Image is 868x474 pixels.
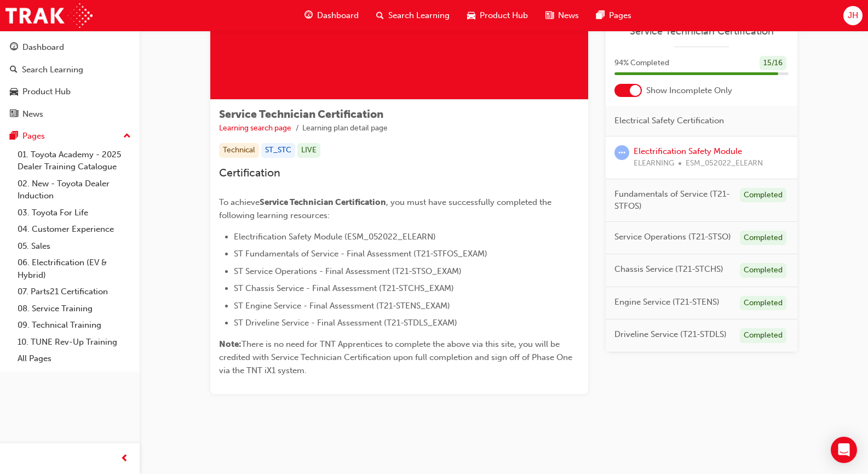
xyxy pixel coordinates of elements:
a: news-iconNews [537,4,588,27]
a: 10. TUNE Rev-Up Training [13,334,135,351]
span: News [558,9,579,22]
span: ESM_052022_ELEARN [686,157,763,170]
a: Electrification Safety Module [634,146,742,156]
span: ELEARNING [634,157,674,170]
span: JH [848,9,858,22]
a: 01. Toyota Academy - 2025 Dealer Training Catalogue [13,146,135,175]
button: Pages [4,126,135,146]
a: 06. Electrification (EV & Hybrid) [13,254,135,283]
a: Search Learning [4,60,135,80]
div: Product Hub [22,85,71,98]
span: Note: [219,339,242,349]
a: News [4,104,135,124]
span: Service Operations (T21-STSO) [614,231,731,243]
a: car-iconProduct Hub [458,4,537,27]
div: Completed [740,296,786,311]
a: All Pages [13,350,135,367]
a: 09. Technical Training [13,317,135,334]
a: Learning search page [219,123,291,133]
span: Service Technician Certification [260,197,386,207]
div: Dashboard [22,41,64,54]
span: pages-icon [10,132,18,141]
span: pages-icon [596,9,605,22]
button: JH [843,6,863,25]
span: Certification [219,167,280,179]
a: Product Hub [4,82,135,102]
span: Fundamentals of Service (T21-STFOS) [614,188,731,213]
div: 15 / 16 [760,56,786,71]
img: Trak [5,3,93,28]
span: Driveline Service (T21-STDLS) [614,328,727,341]
span: Engine Service (T21-STENS) [614,296,720,309]
span: news-icon [545,9,554,22]
span: To achieve [219,197,260,207]
span: guage-icon [304,9,313,22]
span: guage-icon [10,43,18,53]
span: ST Service Operations - Final Assessment (T21-STSO_EXAM) [234,266,462,276]
div: Completed [740,231,786,245]
span: Service Technician Certification [219,108,383,121]
span: Dashboard [317,9,359,22]
div: Pages [22,130,45,142]
a: guage-iconDashboard [296,4,367,27]
div: Completed [740,263,786,278]
div: ST_STC [261,143,295,158]
span: Pages [609,9,631,22]
span: 94 % Completed [614,57,669,70]
span: ST Driveline Service - Final Assessment (T21-STDLS_EXAM) [234,318,457,328]
span: There is no need for TNT Apprentices to complete the above via this site, you will be credited wi... [219,339,574,375]
div: Completed [740,188,786,203]
div: Search Learning [22,64,83,76]
button: DashboardSearch LearningProduct HubNews [4,35,135,126]
span: learningRecordVerb_ATTEMPT-icon [614,145,629,160]
a: 05. Sales [13,238,135,255]
span: car-icon [10,87,18,97]
span: Electrical Safety Certification [614,115,724,127]
div: Open Intercom Messenger [831,437,857,463]
span: Search Learning [388,9,450,22]
span: ST Chassis Service - Final Assessment (T21-STCHS_EXAM) [234,283,454,293]
div: Technical [219,143,259,158]
span: news-icon [10,110,18,119]
span: search-icon [10,65,18,75]
span: search-icon [376,9,384,22]
span: Electrification Safety Module (ESM_052022_ELEARN) [234,232,436,242]
div: Completed [740,328,786,343]
span: Product Hub [480,9,528,22]
span: Chassis Service (T21-STCHS) [614,263,723,276]
span: , you must have successfully completed the following learning resources: [219,197,554,220]
span: up-icon [123,129,131,144]
span: ST Engine Service - Final Assessment (T21-STENS_EXAM) [234,301,450,311]
li: Learning plan detail page [302,122,388,135]
span: car-icon [467,9,475,22]
a: pages-iconPages [588,4,640,27]
span: Show Incomplete Only [646,84,732,97]
a: 07. Parts21 Certification [13,283,135,300]
a: Dashboard [4,37,135,58]
div: News [22,108,43,121]
a: Service Technician Certification [614,25,789,38]
span: ST Fundamentals of Service - Final Assessment (T21-STFOS_EXAM) [234,249,487,259]
a: 04. Customer Experience [13,221,135,238]
a: 03. Toyota For Life [13,204,135,221]
a: 08. Service Training [13,300,135,317]
a: 02. New - Toyota Dealer Induction [13,175,135,204]
span: prev-icon [120,452,129,466]
a: search-iconSearch Learning [367,4,458,27]
div: LIVE [297,143,320,158]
